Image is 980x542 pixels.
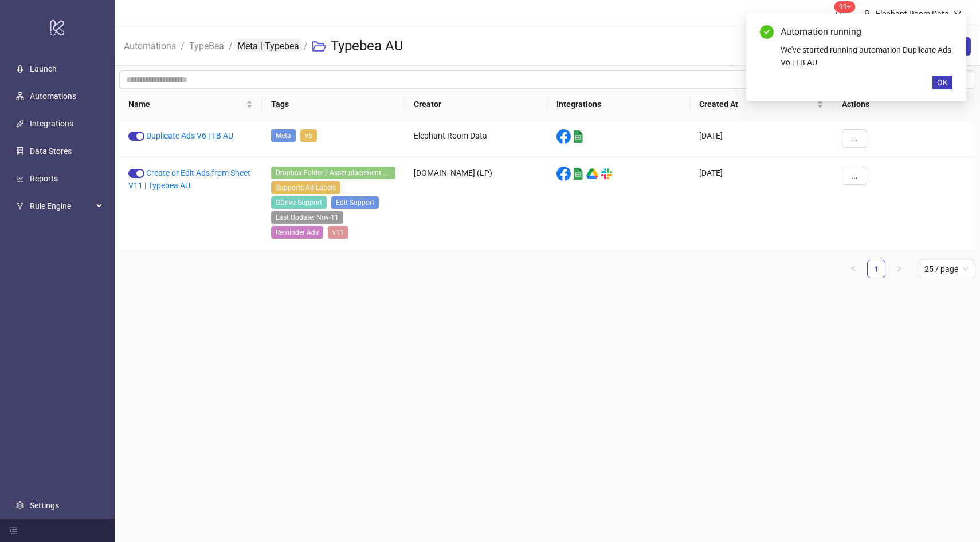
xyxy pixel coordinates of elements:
[918,260,975,278] div: Page Size
[842,129,867,148] button: ...
[121,39,178,52] a: Automations
[699,98,814,110] span: Created At
[128,98,244,110] span: Name
[690,120,833,157] div: [DATE]
[547,89,690,120] th: Integrations
[850,265,857,272] span: left
[271,211,343,224] span: Last Update: Nov-11
[890,260,908,278] li: Next Page
[405,157,547,251] div: [DOMAIN_NAME] (LP)
[271,181,340,194] span: Supports Ad Labels
[781,25,952,39] div: Automation running
[229,28,233,65] li: /
[328,226,348,239] span: v11
[331,196,379,209] span: Edit Support
[863,10,871,18] span: user
[924,260,969,278] span: 25 / page
[304,28,308,65] li: /
[867,260,885,278] li: 1
[405,89,547,120] th: Creator
[842,167,867,185] button: ...
[937,78,948,87] span: OK
[868,260,885,278] a: 1
[844,260,863,278] button: left
[760,25,774,39] span: check-circle
[300,129,317,142] span: v6
[690,89,833,120] th: Created At
[30,64,57,73] a: Launch
[30,119,73,128] a: Integrations
[954,10,962,18] span: down
[181,28,185,65] li: /
[271,196,327,209] span: GDrive Support
[834,1,856,13] sup: 1737
[30,92,76,101] a: Automations
[271,129,296,142] span: Meta
[146,131,233,140] a: Duplicate Ads V6 | TB AU
[781,43,952,69] div: We've started running automation Duplicate Ads V6 | TB AU
[690,157,833,251] div: [DATE]
[128,168,250,190] a: Create or Edit Ads from Sheet V11 | Typebea AU
[262,89,405,120] th: Tags
[30,195,93,217] span: Rule Engine
[331,37,403,56] h3: Typebea AU
[851,134,858,143] span: ...
[932,76,952,89] button: OK
[851,171,858,180] span: ...
[187,39,226,52] a: TypeBea
[30,501,59,510] a: Settings
[312,39,326,53] span: folder-open
[16,202,24,210] span: fork
[405,120,547,157] div: Elephant Room Data
[271,226,323,239] span: Reminder Ads
[119,89,262,120] th: Name
[890,260,908,278] button: right
[844,260,863,278] li: Previous Page
[9,527,17,535] span: menu-fold
[30,174,58,183] a: Reports
[30,147,72,156] a: Data Stores
[871,7,954,20] div: Elephant Room Data
[896,265,903,272] span: right
[271,167,395,179] span: Dropbox Folder / Asset placement detection
[235,39,301,52] a: Meta | Typebea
